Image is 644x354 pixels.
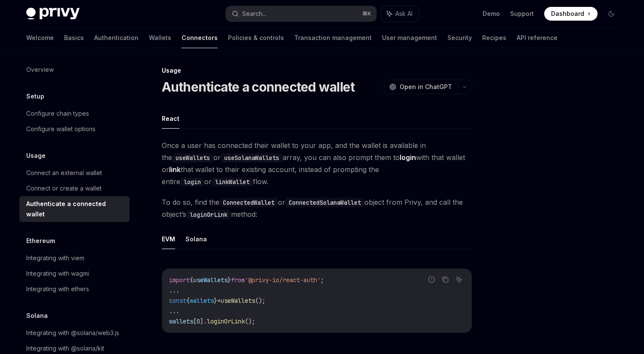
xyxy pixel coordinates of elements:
[382,28,437,48] a: User management
[19,62,129,77] a: Overview
[245,317,255,325] span: ();
[26,311,48,321] h5: Solana
[26,28,54,48] a: Welcome
[453,274,465,285] button: Ask AI
[320,276,324,284] span: ;
[207,317,245,325] span: loginOrLink
[26,183,102,194] div: Connect or create a wallet
[186,210,231,219] code: loginOrLink
[544,7,598,21] a: Dashboard
[221,297,255,305] span: useWallets
[447,28,472,48] a: Security
[193,317,197,325] span: [
[26,268,89,279] div: Integrating with wagmi
[169,297,186,305] span: const
[19,196,129,222] a: Authenticate a connected wallet
[26,284,89,294] div: Integrating with ethers
[26,108,89,119] div: Configure chain types
[19,266,129,281] a: Integrating with wagmi
[231,276,245,284] span: from
[228,28,284,48] a: Policies & controls
[604,7,618,21] button: Toggle dark mode
[400,153,416,162] strong: login
[64,28,84,48] a: Basics
[169,165,181,174] strong: link
[169,276,190,284] span: import
[19,165,129,181] a: Connect an external wallet
[26,236,55,246] h5: Ethereum
[226,6,376,22] button: Search...⌘K
[214,297,217,305] span: }
[19,106,129,121] a: Configure chain types
[169,286,179,294] span: ...
[162,229,175,249] button: EVM
[193,276,228,284] span: useWallets
[26,91,44,102] h5: Setup
[185,229,207,249] button: Solana
[245,276,320,284] span: '@privy-io/react-auth'
[26,343,104,354] div: Integrating with @solana/kit
[162,139,472,188] span: Once a user has connected their wallet to your app, and the wallet is available in the or array, ...
[180,177,204,187] code: login
[381,6,419,22] button: Ask AI
[197,317,200,325] span: 0
[255,297,265,305] span: ();
[26,65,54,75] div: Overview
[186,297,190,305] span: {
[26,151,46,161] h5: Usage
[26,253,84,263] div: Integrating with viem
[384,80,457,94] button: Open in ChatGPT
[190,297,214,305] span: wallets
[26,124,96,134] div: Configure wallet options
[26,8,80,20] img: dark logo
[426,274,437,285] button: Report incorrect code
[162,196,472,220] span: To do so, find the or object from Privy, and call the object’s method:
[19,250,129,266] a: Integrating with viem
[294,28,372,48] a: Transaction management
[395,9,413,18] span: Ask AI
[551,9,584,18] span: Dashboard
[285,198,364,207] code: ConnectedSolanaWallet
[19,281,129,297] a: Integrating with ethers
[362,10,371,17] span: ⌘ K
[242,9,266,19] div: Search...
[94,28,139,48] a: Authentication
[190,276,193,284] span: {
[149,28,171,48] a: Wallets
[212,177,253,187] code: linkWallet
[228,276,231,284] span: }
[200,317,207,325] span: ].
[221,153,283,163] code: useSolanaWallets
[217,297,221,305] span: =
[26,168,102,178] div: Connect an external wallet
[400,83,452,91] span: Open in ChatGPT
[182,28,218,48] a: Connectors
[483,9,500,18] a: Demo
[19,121,129,137] a: Configure wallet options
[482,28,506,48] a: Recipes
[510,9,534,18] a: Support
[19,325,129,341] a: Integrating with @solana/web3.js
[162,108,179,129] button: React
[162,66,472,75] div: Usage
[517,28,558,48] a: API reference
[26,199,124,219] div: Authenticate a connected wallet
[219,198,278,207] code: ConnectedWallet
[169,307,179,315] span: ...
[169,317,193,325] span: wallets
[162,79,355,95] h1: Authenticate a connected wallet
[440,274,451,285] button: Copy the contents from the code block
[26,328,119,338] div: Integrating with @solana/web3.js
[172,153,213,163] code: useWallets
[19,181,129,196] a: Connect or create a wallet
